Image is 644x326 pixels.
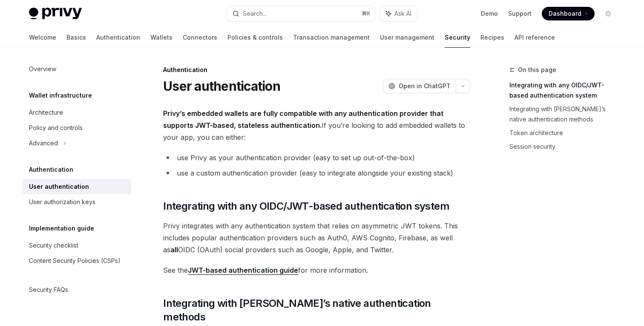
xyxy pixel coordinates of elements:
[66,27,86,48] a: Basics
[29,164,73,175] h5: Authentication
[22,194,131,210] a: User authorization keys
[29,197,95,207] div: User authorization keys
[515,27,555,48] a: API reference
[96,27,140,48] a: Authentication
[163,220,470,256] span: Privy integrates with any authentication system that relies on asymmetric JWT tokens. This includ...
[29,182,89,192] div: User authentication
[380,27,434,48] a: User management
[243,9,267,19] div: Search...
[542,7,595,20] a: Dashboard
[481,9,498,18] a: Demo
[508,9,532,18] a: Support
[163,167,470,179] li: use a custom authentication provider (easy to integrate alongside your existing stack)
[29,240,78,251] div: Security checklist
[518,65,556,75] span: On this page
[183,27,217,48] a: Connectors
[509,140,622,153] a: Session security
[29,90,92,101] h5: Wallet infrastructure
[163,66,470,74] div: Authentication
[22,120,131,136] a: Policy and controls
[380,6,417,21] button: Ask AI
[549,9,581,18] span: Dashboard
[170,245,178,254] strong: all
[188,266,298,275] a: JWT-based authentication guide
[601,7,615,20] button: Toggle dark mode
[362,10,371,17] span: ⌘ K
[29,107,63,118] div: Architecture
[509,126,622,140] a: Token architecture
[480,27,504,48] a: Recipes
[394,9,411,18] span: Ask AI
[163,264,470,276] span: See the for more information.
[163,297,470,324] span: Integrating with [PERSON_NAME]’s native authentication methods
[163,107,470,143] span: If you’re looking to add embedded wallets to your app, you can either:
[383,79,456,93] button: Open in ChatGPT
[22,61,131,77] a: Overview
[293,27,370,48] a: Transaction management
[509,78,622,102] a: Integrating with any OIDC/JWT-based authentication system
[509,102,622,126] a: Integrating with [PERSON_NAME]’s native authentication methods
[150,27,172,48] a: Wallets
[163,78,280,94] h1: User authentication
[163,152,470,164] li: use Privy as your authentication provider (easy to set up out-of-the-box)
[29,285,68,295] div: Security FAQs
[22,282,131,297] a: Security FAQs
[163,199,449,213] span: Integrating with any OIDC/JWT-based authentication system
[22,238,131,253] a: Security checklist
[227,6,376,21] button: Search...⌘K
[29,64,56,74] div: Overview
[22,105,131,120] a: Architecture
[399,82,451,90] span: Open in ChatGPT
[29,223,94,234] h5: Implementation guide
[227,27,283,48] a: Policies & controls
[29,138,58,148] div: Advanced
[29,123,83,133] div: Policy and controls
[29,27,56,48] a: Welcome
[445,27,470,48] a: Security
[29,8,82,20] img: light logo
[29,256,121,266] div: Content Security Policies (CSPs)
[163,109,443,130] strong: Privy’s embedded wallets are fully compatible with any authentication provider that supports JWT-...
[22,253,131,268] a: Content Security Policies (CSPs)
[22,179,131,194] a: User authentication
